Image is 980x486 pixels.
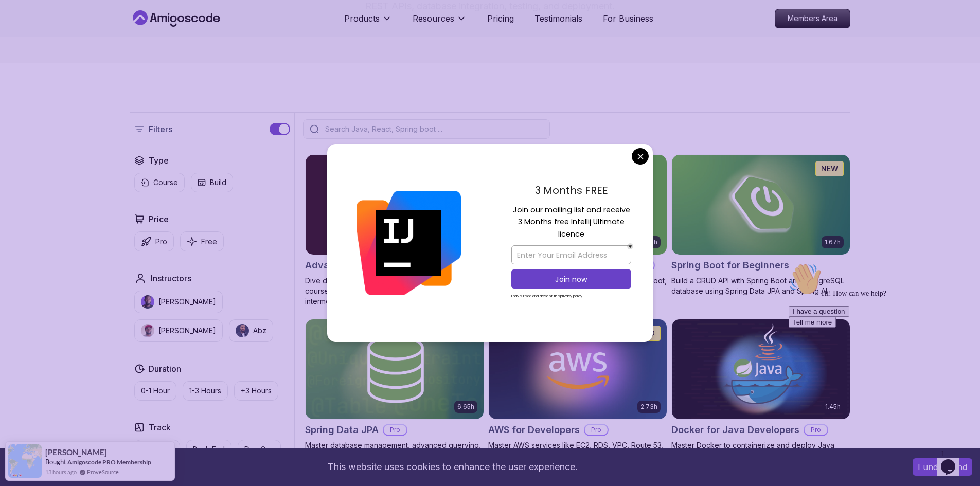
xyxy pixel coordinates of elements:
h2: Spring Data JPA [305,423,379,437]
img: Spring Data JPA card [306,319,484,419]
button: 1-3 Hours [183,381,228,401]
h2: Type [149,154,169,167]
div: 👋Hi! How can we help?I have a questionTell me more [4,4,189,69]
button: Back End [186,440,231,459]
h2: Spring Boot for Beginners [671,258,789,273]
h2: Track [149,421,171,434]
button: Course [134,173,185,192]
button: instructor imgAbz [229,319,273,342]
div: This website uses cookies to enhance the user experience. [8,456,897,478]
button: instructor img[PERSON_NAME] [134,319,223,342]
p: Dive deep into Spring Boot with our advanced course, designed to take your skills from intermedia... [305,276,484,307]
p: Abz [253,326,266,336]
h2: Price [149,213,169,225]
iframe: chat widget [785,259,970,440]
h2: Docker for Java Developers [671,423,799,437]
button: Dev Ops [238,440,281,459]
button: Free [180,231,224,251]
p: Pro [384,425,406,435]
p: Build [210,177,226,188]
iframe: chat widget [937,445,970,476]
img: AWS for Developers card [489,319,667,419]
p: Pro [155,237,167,247]
img: Advanced Spring Boot card [306,155,484,255]
a: ProveSource [87,467,119,476]
button: I have a question [4,47,65,58]
p: NEW [821,164,838,174]
h2: Advanced Spring Boot [305,258,408,273]
p: Resources [413,12,454,25]
span: [PERSON_NAME] [45,448,107,457]
img: provesource social proof notification image [8,444,42,478]
button: +3 Hours [234,381,278,401]
span: Bought [45,458,66,466]
p: Products [344,12,380,25]
button: instructor img[PERSON_NAME] [134,291,223,313]
img: :wave: [4,4,37,37]
button: 0-1 Hour [134,381,176,401]
p: 1.67h [825,238,841,246]
img: Spring Boot for Beginners card [672,155,850,255]
img: instructor img [236,324,249,337]
a: AWS for Developers card2.73hJUST RELEASEDAWS for DevelopersProMaster AWS services like EC2, RDS, ... [488,319,667,471]
button: Products [344,12,392,33]
p: Master Docker to containerize and deploy Java applications efficiently. From basics to advanced J... [671,440,850,481]
h2: Duration [149,363,181,375]
a: Members Area [775,9,850,28]
p: Members Area [775,9,850,28]
p: 0-1 Hour [141,386,170,396]
a: Pricing [487,12,514,25]
a: Testimonials [534,12,582,25]
a: For Business [603,12,653,25]
span: 13 hours ago [45,467,77,476]
p: Free [201,237,217,247]
button: Build [191,173,233,192]
button: Resources [413,12,467,33]
button: Pro [134,231,174,251]
img: Docker for Java Developers card [672,319,850,419]
img: instructor img [141,324,154,337]
span: Hi! How can we help? [4,31,102,39]
p: [PERSON_NAME] [158,297,216,307]
a: Docker for Java Developers card1.45hDocker for Java DevelopersProMaster Docker to containerize an... [671,319,850,481]
p: Back End [193,444,225,455]
p: 6.65h [457,403,474,411]
button: Front End [134,440,180,459]
p: Pro [585,425,608,435]
p: Build a CRUD API with Spring Boot and PostgreSQL database using Spring Data JPA and Spring AI [671,276,850,296]
a: Advanced Spring Boot card5.18hAdvanced Spring BootProDive deep into Spring Boot with our advanced... [305,154,484,307]
button: Tell me more [4,58,51,69]
p: 2.73h [640,403,657,411]
p: Filters [149,123,172,135]
img: instructor img [141,295,154,309]
p: +3 Hours [241,386,272,396]
p: Master AWS services like EC2, RDS, VPC, Route 53, and Docker to deploy and manage scalable cloud ... [488,440,667,471]
a: Spring Data JPA card6.65hNEWSpring Data JPAProMaster database management, advanced querying, and ... [305,319,484,461]
p: Master database management, advanced querying, and expert data handling with ease [305,440,484,461]
button: Accept cookies [913,458,972,476]
h2: AWS for Developers [488,423,580,437]
h2: Instructors [151,272,191,284]
p: Dev Ops [244,444,274,455]
a: Spring Boot for Beginners card1.67hNEWSpring Boot for BeginnersBuild a CRUD API with Spring Boot ... [671,154,850,296]
p: Course [153,177,178,188]
input: Search Java, React, Spring boot ... [323,124,543,134]
p: [PERSON_NAME] [158,326,216,336]
a: Amigoscode PRO Membership [67,458,151,466]
p: 1-3 Hours [189,386,221,396]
